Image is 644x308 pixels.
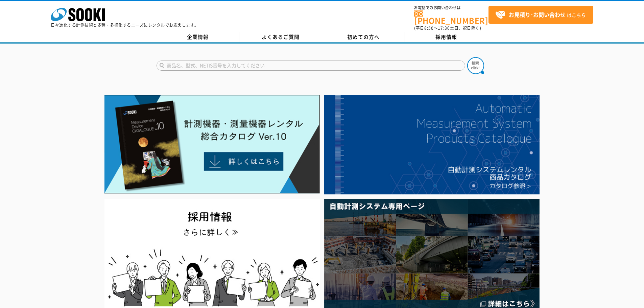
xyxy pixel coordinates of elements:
[424,25,434,31] span: 8:50
[347,33,380,41] span: 初めての方へ
[104,95,320,194] img: Catalog Ver10
[414,6,488,10] span: お電話でのお問い合わせは
[157,32,239,42] a: 企業情報
[324,95,540,194] img: 自動計測システムカタログ
[322,32,405,42] a: 初めての方へ
[239,32,322,42] a: よくあるご質問
[51,23,199,27] p: 日々進化する計測技術と多種・多様化するニーズにレンタルでお応えします。
[157,61,465,71] input: 商品名、型式、NETIS番号を入力してください
[414,10,488,24] a: [PHONE_NUMBER]
[495,10,586,20] span: はこちら
[405,32,488,42] a: 採用情報
[509,10,566,19] strong: お見積り･お問い合わせ
[438,25,450,31] span: 17:30
[467,57,484,74] img: btn_search.png
[414,25,481,31] span: (平日 ～ 土日、祝日除く)
[488,6,593,24] a: お見積り･お問い合わせはこちら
